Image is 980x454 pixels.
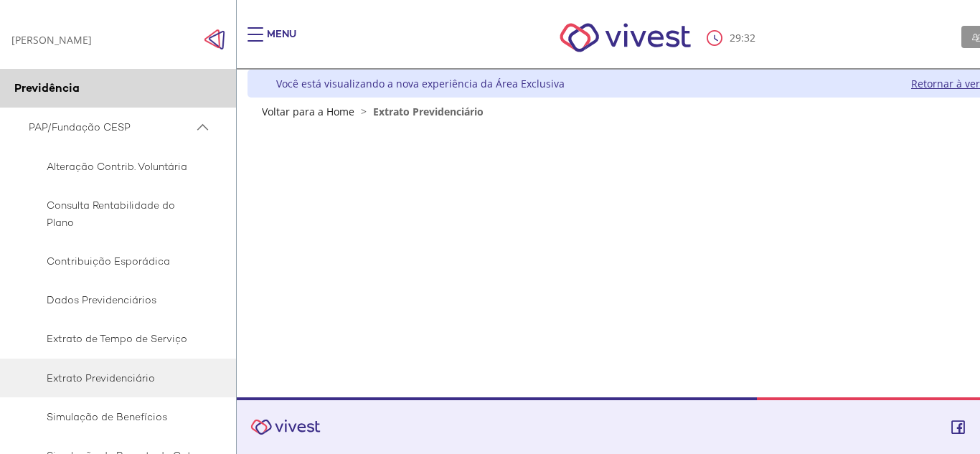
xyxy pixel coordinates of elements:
[267,27,296,56] div: Menu
[204,29,225,50] span: Click to close side navigation.
[730,31,741,44] span: 29
[29,291,203,308] span: Dados Previdenciários
[29,118,194,136] span: PAP/Fundação CESP
[242,411,329,443] img: Vivest
[707,30,758,46] div: :
[544,7,707,68] img: Vivest
[357,105,370,118] span: >
[29,330,203,347] span: Extrato de Tempo de Serviço
[29,369,203,387] span: Extrato Previdenciário
[29,252,203,270] span: Contribuição Esporádica
[11,33,92,47] div: [PERSON_NAME]
[14,80,80,95] span: Previdência
[262,105,354,118] a: Voltar para a Home
[29,158,203,175] span: Alteração Contrib. Voluntária
[237,397,980,454] footer: Vivest
[204,29,225,50] img: Fechar menu
[373,105,484,118] span: Extrato Previdenciário
[29,197,203,231] span: Consulta Rentabilidade do Plano
[744,31,755,44] span: 32
[276,77,565,90] div: Você está visualizando a nova experiência da Área Exclusiva
[29,408,203,425] span: Simulação de Benefícios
